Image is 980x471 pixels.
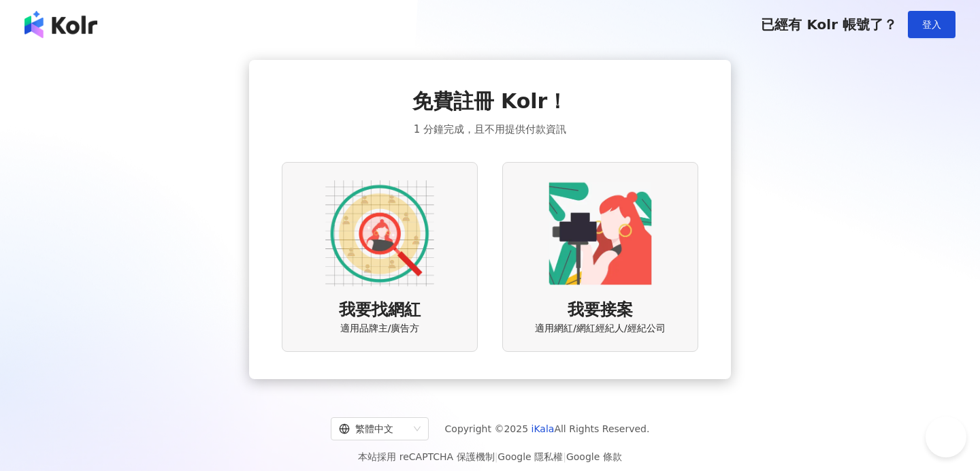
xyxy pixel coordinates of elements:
[761,16,897,33] span: 已經有 Kolr 帳號了？
[325,179,434,288] img: AD identity option
[358,449,621,465] span: 本站採用 reCAPTCHA 保護機制
[339,418,408,440] div: 繁體中文
[546,179,655,288] img: KOL identity option
[340,322,420,336] span: 適用品牌主/廣告方
[24,11,97,38] img: logo
[414,121,566,137] span: 1 分鐘完成，且不用提供付款資訊
[532,423,555,434] a: iKala
[535,322,665,336] span: 適用網紅/網紅經紀人/經紀公司
[445,421,650,437] span: Copyright © 2025 All Rights Reserved.
[908,11,955,38] button: 登入
[495,451,498,462] span: |
[339,299,421,322] span: 我要找網紅
[412,87,568,116] span: 免費註冊 Kolr！
[563,451,566,462] span: |
[497,451,563,462] a: Google 隱私權
[568,299,633,322] span: 我要接案
[922,19,941,30] span: 登入
[926,417,966,457] iframe: Help Scout Beacon - Open
[566,451,622,462] a: Google 條款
